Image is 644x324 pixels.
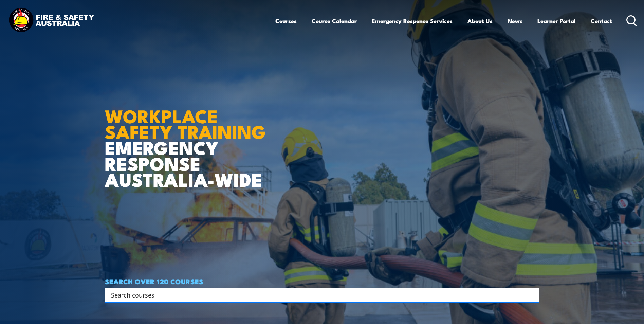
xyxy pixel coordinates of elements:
a: Learner Portal [537,12,576,30]
h1: EMERGENCY RESPONSE AUSTRALIA-WIDE [105,91,271,187]
button: Search magnifier button [528,290,537,300]
input: Search input [111,290,525,300]
a: News [508,12,522,30]
a: Courses [275,12,297,30]
h4: SEARCH OVER 120 COURSES [105,277,539,285]
a: Contact [591,12,612,30]
a: About Us [467,12,493,30]
a: Emergency Response Services [372,12,453,30]
strong: WORKPLACE SAFETY TRAINING [105,101,266,145]
a: Course Calendar [312,12,357,30]
form: Search form [112,290,526,300]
